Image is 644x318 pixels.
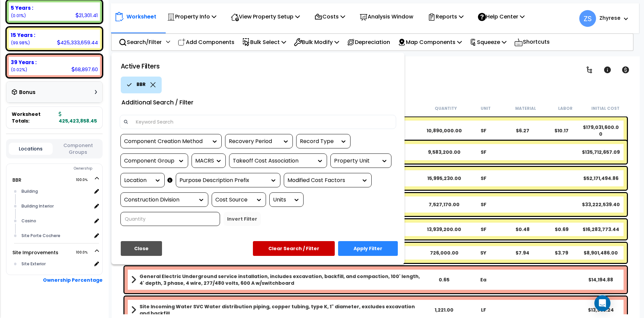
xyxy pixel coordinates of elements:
div: Site Porte Cochere [20,232,92,240]
div: Additional Search / Filter [115,97,200,108]
div: Site Exterior [20,260,92,268]
div: 68,897.60 [71,66,98,73]
input: Keyword Search [132,117,392,127]
button: Close [121,241,162,256]
b: 39 Years : [11,59,37,66]
b: 425,423,858.45 [59,111,97,124]
span: 100.0% [76,248,94,257]
button: Apply Filter [338,241,398,256]
small: (99.98%) [11,40,30,46]
input: Quantity [120,212,220,226]
div: Construction Division [124,196,195,204]
h3: Bonus [19,90,36,95]
b: 5 Years : [11,4,33,11]
div: Record Type [300,138,337,145]
div: Component Group [124,157,174,165]
b: Ownership Percentage [43,277,103,283]
b: 15 Years : [11,32,35,39]
div: Cost Source [215,196,252,204]
div: Building Interior [20,202,92,210]
button: Component Groups [56,142,100,156]
a: BBR 100.0% [12,177,21,183]
button: Invert Filter [223,212,261,226]
button: Locations [9,143,53,155]
div: MACRS [195,157,212,165]
a: Site Improvements 100.0% [12,249,58,256]
div: Open Intercom Messenger [594,295,610,311]
b: Invert Filter [227,216,257,222]
div: Modified Cost Factors [287,177,358,184]
div: Property Unit [334,157,378,165]
div: Units [273,196,290,204]
div: Takeoff Cost Association [233,157,313,165]
i: Please select Property Unit to enable Location [167,180,172,181]
div: Location [124,177,151,184]
div: Building [20,187,92,195]
div: Purpose Description Prefix [179,177,267,184]
div: 425,333,659.44 [57,39,98,46]
div: Ownership [20,165,102,173]
span: Worksheet Totals: [12,111,56,124]
div: Component Creation Method [124,138,208,145]
div: Recovery Period [229,138,279,145]
h1: Active Filters [115,63,401,70]
small: (0.02%) [11,67,27,73]
div: 21,301.41 [75,12,98,19]
span: 100.0% [76,176,94,184]
button: Clear Search / Filter [253,241,335,256]
p: BBR [137,81,146,88]
small: (0.01%) [11,13,26,18]
div: Casino [20,217,92,225]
